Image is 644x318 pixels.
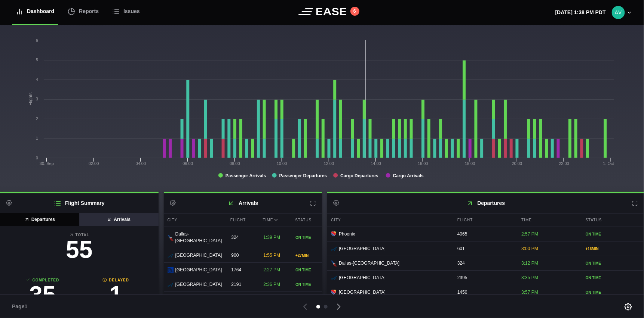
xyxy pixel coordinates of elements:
[454,256,516,270] div: 324
[586,246,640,252] div: + 16 MIN
[586,261,640,266] div: ON TIME
[12,303,31,311] span: Page 1
[454,285,516,299] div: 1450
[263,282,280,287] span: 2:36 PM
[454,241,516,256] div: 601
[263,267,280,272] span: 2:27 PM
[79,277,153,311] a: Delayed1
[371,161,381,166] text: 14:00
[79,277,153,283] b: Delayed
[559,161,570,166] text: 22:00
[6,238,153,262] h3: 55
[295,235,318,240] div: ON TIME
[327,213,452,227] div: City
[295,267,318,273] div: ON TIME
[6,277,79,283] b: Completed
[40,161,54,166] tspan: 30. Sep
[295,253,318,258] div: + 27 MIN
[339,289,386,296] span: [GEOGRAPHIC_DATA]
[175,266,222,273] span: [GEOGRAPHIC_DATA]
[521,261,538,266] span: 3:12 PM
[339,260,399,266] span: Dallas-[GEOGRAPHIC_DATA]
[227,248,258,262] div: 900
[555,9,606,16] p: [DATE] 1:38 PM PDT
[227,213,257,227] div: Flight
[89,161,99,166] text: 02:00
[340,173,378,178] tspan: Cargo Departures
[586,275,640,281] div: ON TIME
[175,231,222,244] span: Dallas-[GEOGRAPHIC_DATA]
[28,93,33,106] tspan: Flights
[259,213,290,227] div: Time
[164,193,322,213] h2: Arrivals
[6,232,153,238] b: Total
[518,213,580,227] div: Time
[6,283,79,307] h3: 35
[582,213,644,227] div: Status
[79,283,153,307] h3: 1
[36,97,38,101] text: 3
[291,213,322,227] div: Status
[465,161,475,166] text: 18:00
[295,282,318,287] div: ON TIME
[175,252,222,259] span: [GEOGRAPHIC_DATA]
[339,274,386,281] span: [GEOGRAPHIC_DATA]
[612,6,625,19] img: 9eca6f7b035e9ca54b5c6e3bab63db89
[454,271,516,285] div: 2395
[79,213,159,226] button: Arrivals
[227,277,258,291] div: 2191
[183,161,193,166] text: 06:00
[136,161,146,166] text: 04:00
[36,38,38,43] text: 6
[327,193,644,213] h2: Departures
[263,235,280,240] span: 1:39 PM
[6,277,79,311] a: Completed35
[230,161,240,166] text: 08:00
[418,161,428,166] text: 16:00
[350,7,359,16] button: 6
[521,275,538,280] span: 3:35 PM
[339,245,386,252] span: [GEOGRAPHIC_DATA]
[36,116,38,121] text: 2
[324,161,334,166] text: 12:00
[512,161,522,166] text: 20:00
[603,161,614,166] tspan: 1. Oct
[36,77,38,82] text: 4
[263,253,280,258] span: 1:55 PM
[36,57,38,62] text: 5
[227,263,258,277] div: 1764
[339,231,355,237] span: Phoenix
[393,173,424,178] tspan: Cargo Arrivals
[227,230,258,244] div: 324
[6,232,153,265] a: Total55
[227,292,258,306] div: 623
[521,246,538,251] span: 3:00 PM
[454,213,516,227] div: Flight
[586,290,640,295] div: ON TIME
[454,227,516,241] div: 4065
[521,290,538,295] span: 3:57 PM
[175,281,222,288] span: [GEOGRAPHIC_DATA]
[164,213,225,227] div: City
[521,231,538,237] span: 2:57 PM
[36,156,38,160] text: 0
[36,136,38,140] text: 1
[277,161,287,166] text: 10:00
[279,173,327,178] tspan: Passenger Departures
[586,231,640,237] div: ON TIME
[226,173,266,178] tspan: Passenger Arrivals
